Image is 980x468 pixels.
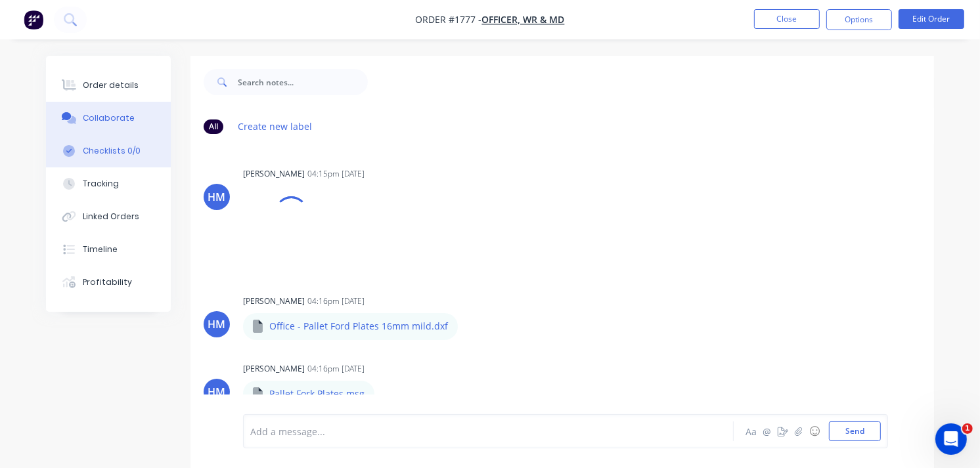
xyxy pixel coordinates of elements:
div: HM [208,189,226,205]
p: Pallet Fork Plates.msg [269,387,365,400]
div: Collaborate [83,112,135,124]
button: Close [754,9,820,29]
div: Tracking [83,178,119,190]
div: Order details [83,79,139,91]
div: HM [208,384,226,400]
div: [PERSON_NAME] [243,168,305,180]
button: Timeline [46,233,171,266]
div: [PERSON_NAME] [243,295,305,307]
div: Profitability [83,276,132,288]
button: Tracking [46,167,171,200]
button: Order details [46,69,171,102]
button: Aa [744,423,759,439]
input: Search notes... [238,69,368,95]
button: Send [829,421,881,441]
div: Linked Orders [83,211,139,223]
button: Checklists 0/0 [46,135,171,167]
div: 04:16pm [DATE] [307,295,365,307]
div: 04:16pm [DATE] [307,363,365,375]
img: Factory [24,10,43,30]
span: Order #1777 - [416,14,482,26]
div: HM [208,316,226,332]
button: Collaborate [46,102,171,135]
div: All [204,119,223,134]
div: Timeline [83,244,118,255]
button: Create new label [231,117,319,135]
button: ☺ [807,423,822,439]
div: [PERSON_NAME] [243,363,305,375]
button: @ [759,423,775,439]
button: Edit Order [899,9,964,29]
p: Office - Pallet Ford Plates 16mm mild.dxf [269,320,448,333]
button: Profitability [46,266,171,299]
div: Checklists 0/0 [83,145,141,157]
button: Options [826,9,892,30]
span: 1 [962,423,973,434]
a: Officer, WR & MD [482,14,565,26]
iframe: Intercom live chat [935,423,967,455]
button: Linked Orders [46,200,171,233]
div: 04:15pm [DATE] [307,168,365,180]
